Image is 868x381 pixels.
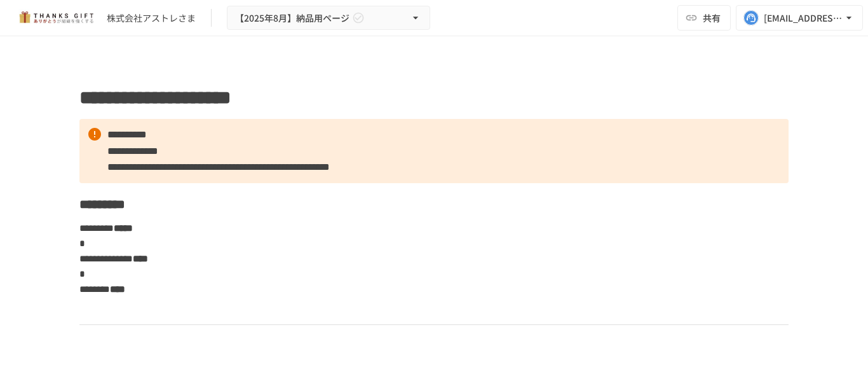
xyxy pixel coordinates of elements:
button: 【2025年8月】納品用ページ [227,6,430,31]
button: [EMAIL_ADDRESS][DOMAIN_NAME] [736,5,863,31]
div: [EMAIL_ADDRESS][DOMAIN_NAME] [764,10,843,26]
button: 共有 [677,5,731,31]
span: 【2025年8月】納品用ページ [235,10,349,26]
img: mMP1OxWUAhQbsRWCurg7vIHe5HqDpP7qZo7fRoNLXQh [15,8,97,28]
div: 株式会社アストレさま [107,11,196,25]
span: 共有 [703,11,721,25]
